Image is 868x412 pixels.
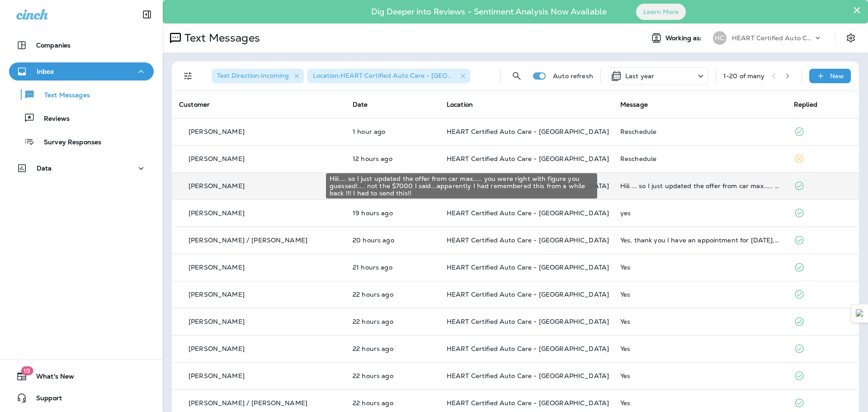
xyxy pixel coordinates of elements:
[625,72,654,80] p: Last year
[9,367,154,385] button: 19What's New
[353,345,432,352] p: Oct 7, 2025 09:19 AM
[447,100,473,109] span: Location
[856,309,864,317] img: Detect Auto
[21,366,33,375] span: 19
[9,62,154,81] button: Inbox
[36,42,71,49] p: Companies
[35,115,70,123] p: Reviews
[620,399,779,407] div: Yes
[189,264,245,271] p: [PERSON_NAME]
[353,100,368,109] span: Date
[353,372,432,379] p: Oct 7, 2025 09:08 AM
[620,128,779,135] div: Reschedule
[353,155,432,162] p: Oct 7, 2025 06:47 PM
[9,132,154,151] button: Survey Responses
[189,128,245,135] p: [PERSON_NAME]
[35,138,101,147] p: Survey Responses
[35,91,90,100] p: Text Messages
[665,34,704,42] span: Working as:
[189,318,245,325] p: [PERSON_NAME]
[620,100,648,109] span: Message
[181,31,260,45] p: Text Messages
[553,72,593,80] p: Auto refresh
[353,237,432,244] p: Oct 7, 2025 10:45 AM
[189,372,245,379] p: [PERSON_NAME]
[189,155,245,162] p: [PERSON_NAME]
[447,372,609,380] span: HEART Certified Auto Care - [GEOGRAPHIC_DATA]
[447,290,609,298] span: HEART Certified Auto Care - [GEOGRAPHIC_DATA]
[620,291,779,298] div: Yes
[353,291,432,298] p: Oct 7, 2025 09:35 AM
[620,182,779,189] div: Hiii.... so I just updated the offer from car max..... you were right with figure you guessed!......
[307,69,470,83] div: Location:HEART Certified Auto Care - [GEOGRAPHIC_DATA]
[843,30,859,46] button: Settings
[353,318,432,325] p: Oct 7, 2025 09:20 AM
[620,345,779,352] div: Yes
[9,36,154,54] button: Companies
[313,71,500,80] span: Location : HEART Certified Auto Care - [GEOGRAPHIC_DATA]
[9,389,154,407] button: Support
[353,399,432,407] p: Oct 7, 2025 09:06 AM
[830,72,844,80] p: New
[27,394,62,405] span: Support
[189,237,307,244] p: [PERSON_NAME] / [PERSON_NAME]
[217,71,289,80] span: Text Direction : Incoming
[636,4,686,20] button: Learn More
[189,399,307,407] p: [PERSON_NAME] / [PERSON_NAME]
[134,5,160,24] button: Collapse Sidebar
[9,85,154,104] button: Text Messages
[713,31,726,45] div: HC
[326,173,597,199] div: Hiii.... so I just updated the offer from car max..... you were right with figure you guessed!......
[189,209,245,217] p: [PERSON_NAME]
[189,291,245,298] p: [PERSON_NAME]
[27,373,74,384] span: What's New
[189,182,245,189] p: [PERSON_NAME]
[508,67,526,85] button: Search Messages
[620,264,779,271] div: Yes
[353,209,432,217] p: Oct 7, 2025 11:56 AM
[179,67,197,85] button: Filters
[447,236,609,244] span: HEART Certified Auto Care - [GEOGRAPHIC_DATA]
[353,128,432,135] p: Oct 8, 2025 06:16 AM
[620,318,779,325] div: Yes
[189,345,245,352] p: [PERSON_NAME]
[620,155,779,162] div: Reschedule
[179,100,210,109] span: Customer
[723,72,765,80] div: 1 - 20 of many
[9,159,154,177] button: Data
[794,100,817,109] span: Replied
[447,345,609,353] span: HEART Certified Auto Care - [GEOGRAPHIC_DATA]
[9,109,154,128] button: Reviews
[345,10,633,13] p: Dig Deeper into Reviews - Sentiment Analysis Now Available
[37,68,54,75] p: Inbox
[447,155,609,163] span: HEART Certified Auto Care - [GEOGRAPHIC_DATA]
[620,209,779,217] div: yes
[620,372,779,379] div: Yes
[853,3,861,17] button: Close
[447,263,609,271] span: HEART Certified Auto Care - [GEOGRAPHIC_DATA]
[37,165,52,172] p: Data
[447,317,609,326] span: HEART Certified Auto Care - [GEOGRAPHIC_DATA]
[212,69,304,83] div: Text Direction:Incoming
[620,237,779,244] div: Yes, thank you I have an appointment for this Monday, Range Rover 10 AM drop off
[732,34,813,42] p: HEART Certified Auto Care
[447,399,609,407] span: HEART Certified Auto Care - [GEOGRAPHIC_DATA]
[447,128,609,136] span: HEART Certified Auto Care - [GEOGRAPHIC_DATA]
[447,209,609,217] span: HEART Certified Auto Care - [GEOGRAPHIC_DATA]
[353,264,432,271] p: Oct 7, 2025 09:42 AM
